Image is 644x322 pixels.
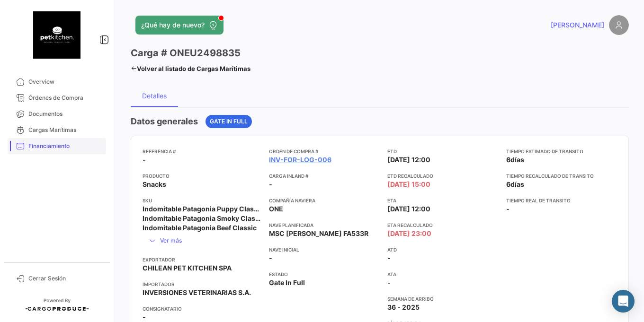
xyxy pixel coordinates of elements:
[269,197,380,204] app-card-info-title: Compañía naviera
[141,20,205,30] span: ¿Qué hay de nuevo?
[131,46,241,60] h3: Carga # ONEU2498835
[142,92,167,100] div: Detalles
[28,78,102,86] span: Overview
[28,274,102,283] span: Cerrar Sesión
[8,90,106,106] a: Órdenes de Compra
[387,303,420,312] span: 36 - 2025
[387,155,430,165] span: [DATE] 12:00
[28,94,102,102] span: Órdenes de Compra
[269,253,272,263] span: -
[387,229,431,238] span: [DATE] 23:00
[269,180,272,189] span: -
[143,233,188,248] button: Ver más
[143,180,166,189] span: Snacks
[269,246,380,253] app-card-info-title: Nave inicial
[269,155,331,165] a: INV-FOR-LOG-006
[506,172,617,180] app-card-info-title: Tiempo recalculado de transito
[269,148,380,155] app-card-info-title: Orden de Compra #
[8,106,106,122] a: Documentos
[143,214,261,223] span: Indomitable Patagonia Smoky Classic
[28,142,102,150] span: Financiamiento
[269,229,368,237] span: MSC [PERSON_NAME] FA533R
[28,110,102,118] span: Documentos
[143,148,261,155] app-card-info-title: Referencia #
[510,156,524,164] span: días
[143,313,146,322] span: -
[8,74,106,90] a: Overview
[143,256,261,263] app-card-info-title: Exportador
[387,278,391,287] span: -
[131,62,250,75] a: Volver al listado de Cargas Marítimas
[269,172,380,180] app-card-info-title: Carga inland #
[135,16,224,35] button: ¿Qué hay de nuevo?
[387,180,430,189] span: [DATE] 15:00
[506,205,510,213] span: -
[506,148,617,155] app-card-info-title: Tiempo estimado de transito
[210,117,248,126] span: Gate In Full
[387,148,499,155] app-card-info-title: ETD
[269,278,305,287] span: Gate In Full
[387,270,499,278] app-card-info-title: ATA
[143,263,232,273] span: CHILEAN PET KITCHEN SPA
[510,180,524,188] span: días
[143,172,261,180] app-card-info-title: Producto
[269,270,380,278] app-card-info-title: Estado
[28,126,102,134] span: Cargas Marítimas
[506,180,510,188] span: 6
[387,221,499,229] app-card-info-title: ETA Recalculado
[143,223,257,233] span: Indomitable Patagonia Beef Classic
[387,253,391,263] span: -
[143,288,251,297] span: INVERSIONES VETERINARIAS S.A.
[506,156,510,164] span: 6
[387,172,499,180] app-card-info-title: ETD Recalculado
[269,221,380,229] app-card-info-title: Nave planificada
[551,20,604,30] span: [PERSON_NAME]
[131,115,198,128] h4: Datos generales
[143,280,261,288] app-card-info-title: Importador
[143,305,261,313] app-card-info-title: Consignatario
[387,204,430,214] span: [DATE] 12:00
[8,122,106,138] a: Cargas Marítimas
[612,290,635,313] div: Abrir Intercom Messenger
[387,197,499,204] app-card-info-title: ETA
[143,197,261,204] app-card-info-title: SKU
[387,295,499,303] app-card-info-title: Semana de Arribo
[387,246,499,253] app-card-info-title: ATD
[143,155,146,165] span: -
[269,204,283,214] span: ONE
[143,204,261,214] span: Indomitable Patagonia Puppy Classic
[609,15,629,35] img: placeholder-user.png
[506,197,617,204] app-card-info-title: Tiempo real de transito
[33,11,80,59] img: 54c7ca15-ec7a-4ae1-9078-87519ee09adb.png
[8,138,106,154] a: Financiamiento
